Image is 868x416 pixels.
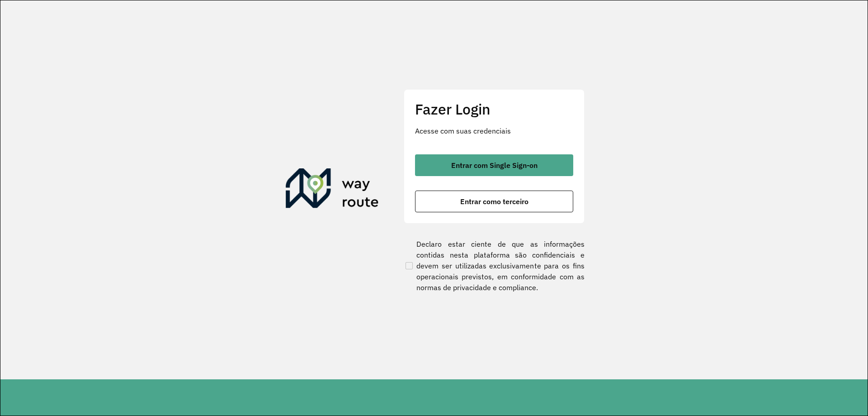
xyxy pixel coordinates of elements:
button: button [415,191,573,212]
img: Roteirizador AmbevTech [286,168,379,212]
span: Entrar com Single Sign-on [451,162,538,169]
p: Acesse com suas credenciais [415,125,573,136]
h2: Fazer Login [415,100,573,118]
label: Declaro estar ciente de que as informações contidas nesta plataforma são confidenciais e devem se... [404,239,585,293]
button: button [415,154,573,176]
span: Entrar como terceiro [460,198,528,205]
